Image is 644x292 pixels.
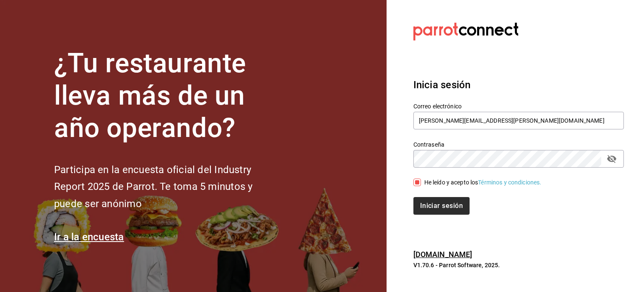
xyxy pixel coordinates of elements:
[54,161,280,213] h2: Participa en la encuesta oficial del Industry Report 2025 de Parrot. Te toma 5 minutos y puede se...
[413,261,624,269] p: V1.70.6 - Parrot Software, 2025.
[413,250,473,259] a: [DOMAIN_NAME]
[478,179,541,186] a: Términos y condiciones.
[605,152,619,166] button: passwordField
[413,197,470,215] button: Iniciar sesión
[54,231,124,243] a: Ir a la encuesta
[424,178,542,187] div: He leído y acepto los
[413,112,624,129] input: Ingresa tu correo electrónico
[413,103,624,109] label: Correo electrónico
[413,142,624,147] label: Contraseña
[54,47,280,144] h1: ¿Tu restaurante lleva más de un año operando?
[413,77,624,92] h3: Inicia sesión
